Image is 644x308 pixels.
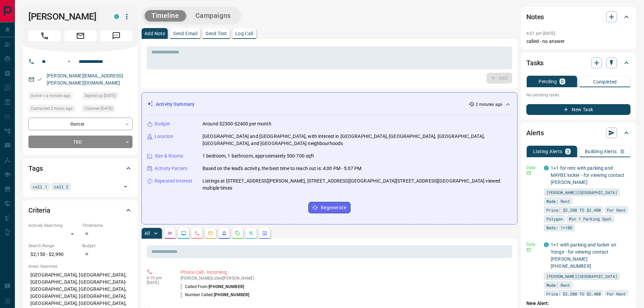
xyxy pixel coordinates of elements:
p: Called From: [181,284,244,290]
p: called - no answer [526,38,630,45]
button: Timeline [145,10,186,21]
div: Tasks [526,55,630,71]
button: Open [65,57,73,66]
h2: Tags [28,163,43,174]
p: Daily [526,241,540,247]
p: Log Call [235,31,253,36]
p: Location [154,133,173,140]
svg: Lead Browsing Activity [181,231,186,236]
a: [PERSON_NAME][EMAIL_ADDRESS][PERSON_NAME][DOMAIN_NAME] [47,73,123,86]
h2: Notes [526,11,544,22]
div: Activity Summary2 minutes ago [147,98,512,111]
div: Tags [28,160,133,176]
span: [PERSON_NAME][GEOGRAPHIC_DATA] [546,273,617,280]
p: Size & Rooms [154,152,184,160]
p: [GEOGRAPHIC_DATA] and [GEOGRAPHIC_DATA], with interest in [GEOGRAPHIC_DATA], [GEOGRAPHIC_DATA], [... [202,133,512,147]
svg: Opportunities [248,231,254,236]
p: Activity Pattern [154,165,188,172]
p: 0 [561,79,564,84]
span: [PERSON_NAME][GEOGRAPHIC_DATA] [546,189,617,196]
h1: [PERSON_NAME] [28,11,104,22]
div: Notes [526,9,630,25]
p: $2,150 - $2,990 [28,249,79,260]
p: 0 [621,149,624,154]
div: condos.ca [544,242,549,247]
span: Call [28,30,61,41]
div: Sat Sep 13 2025 [28,92,79,101]
p: Phone Call - Incoming [181,269,509,276]
div: Wed Sep 10 2025 [82,105,133,114]
p: Listing Alerts [533,149,563,154]
p: 1 bedroom, 1 bathroom, approximately 500-700 sqft [202,152,314,160]
span: Mode: Rent [546,198,570,205]
span: Min 1 Parking Spot [569,215,612,222]
svg: Agent Actions [262,231,267,236]
svg: Notes [167,231,173,236]
div: TBD [28,136,133,148]
span: [PHONE_NUMBER] [209,284,244,289]
div: Renter [28,118,133,130]
span: For Rent [607,290,626,297]
span: Email [64,30,97,41]
p: [DATE] [147,280,170,285]
svg: Email [526,171,531,175]
a: 1+1 for rent with parking and MAYBE locker - for viewing contact [PERSON_NAME] [551,165,624,185]
p: No pending tasks [526,90,630,100]
button: Regenerate [308,202,351,213]
svg: Email [526,247,531,252]
span: Contacted 2 hours ago [31,105,73,112]
p: Around $2300-$2400 per month [202,120,271,127]
span: Price: $2,200 TO $2,400 [546,290,601,297]
p: Building Alerts [585,149,617,154]
p: Daily [526,165,540,171]
h2: Alerts [526,127,544,138]
p: Actively Searching: [28,222,79,229]
a: 1+1 with parking and locker on Yonge - for viewing contact [PERSON_NAME] [PHONE_NUMBER] [551,242,616,269]
p: Based on the lead's activity, the best time to reach out is: 4:00 PM - 5:07 PM [202,165,361,172]
span: Message [100,30,133,41]
p: All [144,231,150,236]
p: Pending [539,79,557,84]
div: Sat Sep 13 2025 [28,105,79,114]
svg: Calls [194,231,200,236]
svg: Listing Alerts [221,231,227,236]
p: Search Range: [28,243,79,249]
span: Claimed [DATE] [85,105,113,112]
p: Activity Summary [156,101,194,108]
span: call 2 [54,183,69,190]
h2: Tasks [526,57,544,68]
span: [PHONE_NUMBER] [214,292,249,297]
button: Campaigns [189,10,238,21]
p: Completed [593,79,617,84]
div: Criteria [28,202,133,218]
span: Active < a minute ago [31,92,70,99]
svg: Requests [235,231,240,236]
p: Budget [154,120,170,127]
span: call 1 [33,183,47,190]
p: 2 minutes ago [476,101,502,108]
p: Add Note [144,31,165,36]
p: New Alert: [526,300,630,307]
div: condos.ca [544,166,549,170]
p: 3 [567,149,569,154]
h2: Criteria [28,205,50,216]
p: Listings at [STREET_ADDRESS][PERSON_NAME], [STREET_ADDRESS][GEOGRAPHIC_DATA][STREET_ADDRESS][GEOG... [202,177,512,192]
span: Price: $2,200 TO $2,400 [546,207,601,213]
svg: Emails [208,231,213,236]
span: Signed up [DATE] [85,92,116,99]
p: Number Called: [181,292,249,298]
p: [PERSON_NAME] called [PERSON_NAME] [181,276,509,281]
svg: Email Verified [37,77,42,82]
div: Alerts [526,125,630,141]
span: Polygon [546,215,563,222]
p: Timeframe: [82,222,133,229]
button: Open [121,182,130,191]
p: Budget: [82,243,133,249]
div: condos.ca [114,14,119,19]
p: Send Text [206,31,227,36]
span: Beds: 1+1BD [546,224,572,231]
p: 6:10 pm [147,276,170,280]
p: Areas Searched: [28,263,133,269]
span: For Rent [607,207,626,213]
button: New Task [526,104,630,115]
